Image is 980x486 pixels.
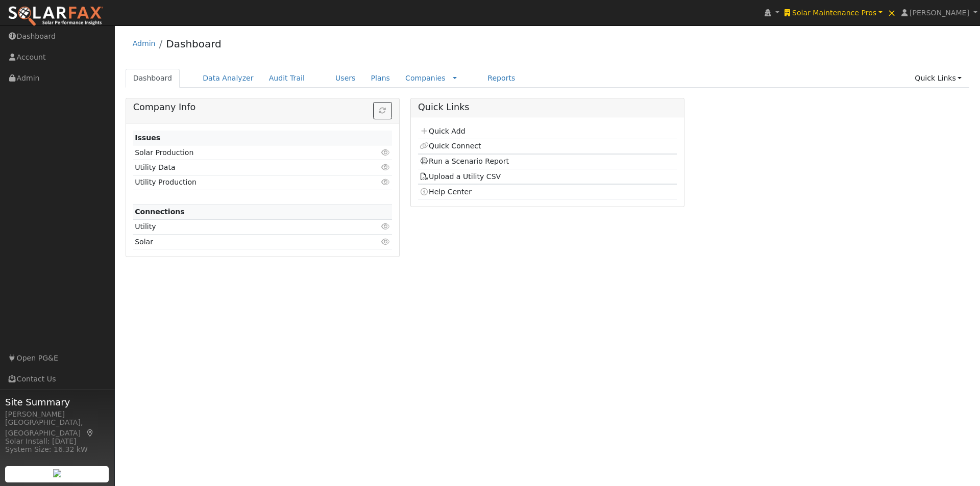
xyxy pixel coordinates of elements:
[133,160,350,175] td: Utility Data
[381,178,390,186] i: Click to view
[5,417,109,439] div: [GEOGRAPHIC_DATA], [GEOGRAPHIC_DATA]
[907,69,969,88] a: Quick Links
[261,69,312,88] a: Audit Trail
[135,134,160,142] strong: Issues
[381,164,390,171] i: Click to view
[8,6,104,27] img: SolarFax
[133,39,156,47] a: Admin
[420,142,481,150] a: Quick Connect
[133,219,350,234] td: Utility
[381,223,390,230] i: Click to view
[420,172,501,181] a: Upload a Utility CSV
[133,175,350,190] td: Utility Production
[5,444,109,455] div: System Size: 16.32 kW
[133,145,350,160] td: Solar Production
[166,38,222,50] a: Dashboard
[5,436,109,447] div: Solar Install: [DATE]
[910,9,969,17] span: [PERSON_NAME]
[480,69,523,88] a: Reports
[328,69,363,88] a: Users
[381,238,390,245] i: Click to view
[195,69,261,88] a: Data Analyzer
[420,188,472,196] a: Help Center
[53,469,61,477] img: retrieve
[405,74,446,82] a: Companies
[420,157,509,165] a: Run a Scenario Report
[5,395,109,409] span: Site Summary
[133,235,350,249] td: Solar
[133,102,392,113] h5: Company Info
[363,69,398,88] a: Plans
[86,429,95,437] a: Map
[418,102,677,113] h5: Quick Links
[381,149,390,156] i: Click to view
[792,9,876,17] span: Solar Maintenance Pros
[420,127,465,135] a: Quick Add
[888,7,896,19] span: ×
[135,208,185,216] strong: Connections
[126,69,180,88] a: Dashboard
[5,409,109,420] div: [PERSON_NAME]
